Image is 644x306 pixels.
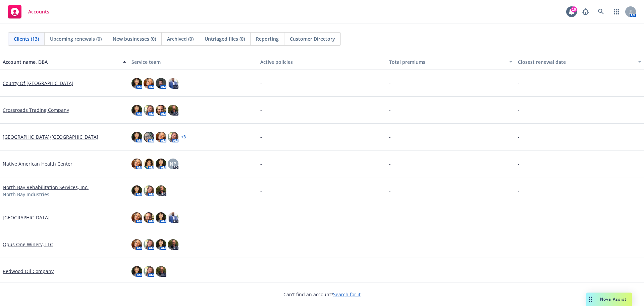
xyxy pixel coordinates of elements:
[131,105,142,116] img: photo
[518,160,520,167] span: -
[131,58,255,65] div: Service team
[260,80,262,87] span: -
[144,212,154,223] img: photo
[518,58,634,65] div: Closest renewal date
[168,78,178,89] img: photo
[3,160,72,167] a: Native American Health Center
[131,239,142,250] img: photo
[389,268,391,275] span: -
[156,239,166,250] img: photo
[600,296,627,302] span: Nova Assist
[131,132,142,142] img: photo
[129,54,258,70] button: Service team
[333,291,361,298] a: Search for it
[144,159,154,169] img: photo
[131,212,142,223] img: photo
[167,35,194,42] span: Archived (0)
[389,187,391,194] span: -
[610,5,623,18] a: Switch app
[389,241,391,248] span: -
[156,78,166,89] img: photo
[518,214,520,221] span: -
[260,241,262,248] span: -
[144,266,154,277] img: photo
[131,266,142,277] img: photo
[260,160,262,167] span: -
[168,132,178,142] img: photo
[389,160,391,167] span: -
[283,291,361,298] span: Can't find an account?
[389,106,391,114] span: -
[386,54,515,70] button: Total premiums
[168,212,178,223] img: photo
[586,293,632,306] button: Nova Assist
[260,106,262,114] span: -
[3,241,53,248] a: Opus One Winery, LLC
[144,132,154,142] img: photo
[3,214,50,221] a: [GEOGRAPHIC_DATA]
[3,106,69,114] a: Crossroads Trading Company
[579,5,592,18] a: Report a Bug
[260,133,262,140] span: -
[156,132,166,142] img: photo
[256,35,279,42] span: Reporting
[389,58,505,65] div: Total premiums
[518,80,520,87] span: -
[144,185,154,196] img: photo
[260,187,262,194] span: -
[260,214,262,221] span: -
[144,78,154,89] img: photo
[113,35,156,42] span: New businesses (0)
[389,133,391,140] span: -
[156,212,166,223] img: photo
[518,133,520,140] span: -
[205,35,245,42] span: Untriaged files (0)
[156,159,166,169] img: photo
[518,106,520,114] span: -
[50,35,102,42] span: Upcoming renewals (0)
[260,268,262,275] span: -
[518,187,520,194] span: -
[3,184,89,191] a: North Bay Rehabilitation Services, Inc.
[3,58,119,65] div: Account name, DBA
[5,2,52,21] a: Accounts
[156,105,166,116] img: photo
[170,160,176,167] span: NP
[290,35,335,42] span: Customer Directory
[389,214,391,221] span: -
[168,239,178,250] img: photo
[144,105,154,116] img: photo
[3,191,49,198] span: North Bay Industries
[14,35,39,42] span: Clients (13)
[131,185,142,196] img: photo
[156,185,166,196] img: photo
[156,266,166,277] img: photo
[518,241,520,248] span: -
[131,159,142,169] img: photo
[168,105,178,116] img: photo
[518,268,520,275] span: -
[3,80,73,87] a: County Of [GEOGRAPHIC_DATA]
[586,293,595,306] div: Drag to move
[260,58,384,65] div: Active policies
[515,54,644,70] button: Closest renewal date
[258,54,386,70] button: Active policies
[144,239,154,250] img: photo
[28,9,49,14] span: Accounts
[3,133,98,140] a: [GEOGRAPHIC_DATA]/[GEOGRAPHIC_DATA]
[594,5,608,18] a: Search
[131,78,142,89] img: photo
[181,135,186,139] a: + 3
[571,6,577,12] div: 10
[3,268,54,275] a: Redwood Oil Company
[389,80,391,87] span: -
